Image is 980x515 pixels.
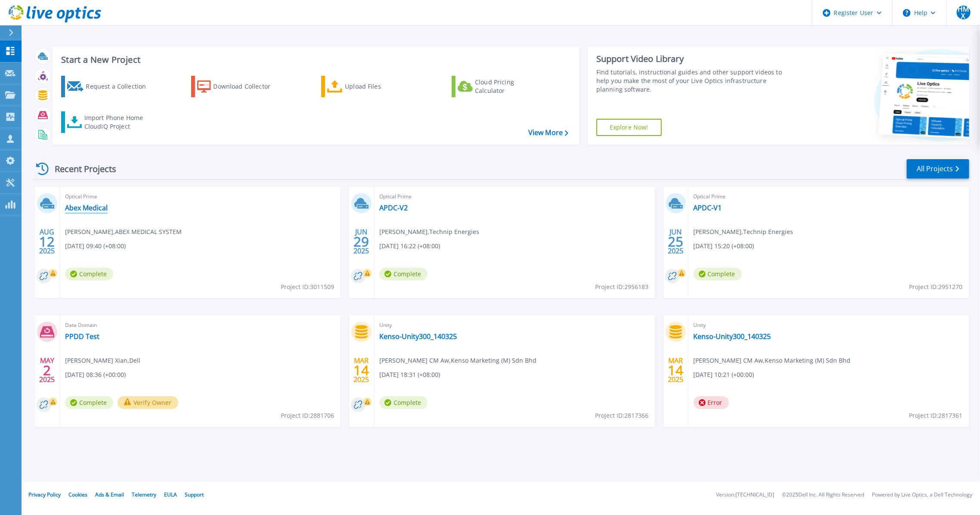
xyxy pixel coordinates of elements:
span: Project ID: 2817366 [595,411,648,420]
div: Find tutorials, instructional guides and other support videos to help you make the most of your L... [596,68,793,94]
span: Project ID: 2817361 [909,411,963,420]
span: [DATE] 08:36 (+00:00) [65,370,126,379]
span: 14 [668,367,683,374]
div: Upload Files [345,78,414,95]
div: Support Video Library [596,53,793,65]
a: Cookies [68,491,87,498]
span: [PERSON_NAME] CM Aw , Kenso Marketing (M) Sdn Bhd [379,356,537,365]
div: MAY 2025 [39,355,55,386]
a: Download Collector [191,76,287,97]
a: EULA [164,491,177,498]
span: [PERSON_NAME] Xian , Dell [65,356,140,365]
span: 25 [668,238,683,245]
div: Import Phone Home CloudIQ Project [84,114,152,131]
div: Download Collector [214,78,282,95]
a: All Projects [907,159,969,179]
span: 14 [354,367,369,374]
span: Unity [694,321,964,330]
a: Support [185,491,204,498]
div: MAR 2025 [667,355,684,386]
a: PPDD Test [65,332,99,341]
span: Complete [379,268,428,281]
div: MAR 2025 [353,355,369,386]
a: Upload Files [321,76,417,97]
a: Abex Medical [65,204,108,212]
span: Error [694,396,729,409]
li: Powered by Live Optics, a Dell Technology [872,492,972,498]
div: AUG 2025 [39,226,55,257]
span: [DATE] 16:22 (+08:00) [379,241,440,251]
span: [PERSON_NAME] , Technip Energies [694,227,794,237]
span: Project ID: 2881706 [281,411,334,420]
span: Project ID: 2956183 [595,282,648,292]
div: Cloud Pricing Calculator [475,78,544,95]
div: Request a Collection [86,78,155,95]
span: 12 [39,238,55,245]
a: Explore Now! [596,119,662,136]
span: [PERSON_NAME] , ABEX MEDICAL SYSTEM [65,227,182,237]
span: HMX [957,6,971,19]
span: [PERSON_NAME] , Technip Energies [379,227,479,237]
span: Complete [694,268,742,281]
span: [DATE] 15:20 (+08:00) [694,241,754,251]
span: Project ID: 3011509 [281,282,334,292]
span: Optical Prime [379,192,650,201]
a: Cloud Pricing Calculator [452,76,548,97]
div: Recent Projects [33,158,128,179]
span: Complete [65,268,113,281]
span: Complete [379,396,428,409]
li: Version: [TECHNICAL_ID] [716,492,774,498]
span: Optical Prime [694,192,964,201]
span: [DATE] 09:40 (+08:00) [65,241,126,251]
a: Ads & Email [95,491,124,498]
span: 2 [43,367,51,374]
span: Data Domain [65,321,335,330]
span: [PERSON_NAME] CM Aw , Kenso Marketing (M) Sdn Bhd [694,356,851,365]
div: JUN 2025 [667,226,684,257]
span: [DATE] 10:21 (+00:00) [694,370,754,379]
a: APDC-V1 [694,204,722,212]
li: © 2025 Dell Inc. All Rights Reserved [782,492,864,498]
span: Unity [379,321,650,330]
span: Optical Prime [65,192,335,201]
a: View More [528,129,568,137]
a: APDC-V2 [379,204,408,212]
span: Complete [65,396,113,409]
a: Request a Collection [61,76,157,97]
a: Kenso-Unity300_140325 [379,332,457,341]
span: [DATE] 18:31 (+08:00) [379,370,440,379]
a: Kenso-Unity300_140325 [694,332,771,341]
h3: Start a New Project [61,55,568,65]
div: JUN 2025 [353,226,369,257]
a: Privacy Policy [28,491,61,498]
button: Verify Owner [118,396,178,409]
span: Project ID: 2951270 [909,282,963,292]
span: 29 [354,238,369,245]
a: Telemetry [132,491,156,498]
